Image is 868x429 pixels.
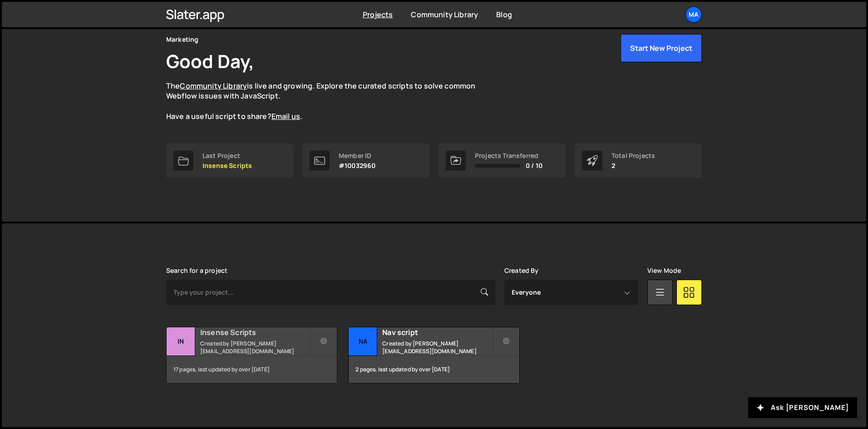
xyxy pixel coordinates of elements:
[382,327,492,337] h2: Nav script
[200,340,310,355] small: Created by [PERSON_NAME][EMAIL_ADDRESS][DOMAIN_NAME]
[686,6,702,23] a: Ma
[180,81,247,91] a: Community Library
[339,152,375,159] div: Member ID
[339,162,375,169] p: #10032960
[167,327,195,356] div: In
[621,34,702,62] button: Start New Project
[504,267,539,274] label: Created By
[496,10,512,20] a: Blog
[382,340,492,355] small: Created by [PERSON_NAME][EMAIL_ADDRESS][DOMAIN_NAME]
[612,162,655,169] p: 2
[647,267,681,274] label: View Mode
[202,152,252,159] div: Last Project
[202,162,252,169] p: Insense Scripts
[166,34,198,45] div: Marketing
[166,280,495,305] input: Type your project...
[166,327,337,384] a: In Insense Scripts Created by [PERSON_NAME][EMAIL_ADDRESS][DOMAIN_NAME] 17 pages, last updated by...
[348,327,519,384] a: Na Nav script Created by [PERSON_NAME][EMAIL_ADDRESS][DOMAIN_NAME] 2 pages, last updated by over ...
[349,327,377,356] div: Na
[475,152,542,159] div: Projects Transferred
[166,267,227,274] label: Search for a project
[748,397,857,418] button: Ask [PERSON_NAME]
[612,152,655,159] div: Total Projects
[411,10,478,20] a: Community Library
[271,111,300,121] a: Email us
[349,356,519,383] div: 2 pages, last updated by over [DATE]
[526,162,542,169] span: 0 / 10
[167,356,337,383] div: 17 pages, last updated by over [DATE]
[166,143,293,178] a: Last Project Insense Scripts
[200,327,310,337] h2: Insense Scripts
[166,49,254,74] h1: Good Day,
[363,10,393,20] a: Projects
[166,81,493,122] p: The is live and growing. Explore the curated scripts to solve common Webflow issues with JavaScri...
